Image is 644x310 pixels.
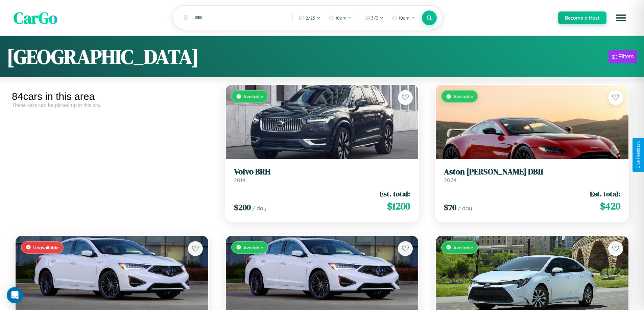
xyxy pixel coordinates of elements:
[335,15,347,21] span: 10am
[295,12,324,23] button: 2/25
[590,189,620,199] span: Est. total:
[558,11,606,24] button: Become a Host
[444,202,456,213] span: $ 70
[252,205,266,212] span: / day
[371,15,378,21] span: 3 / 3
[234,167,410,184] a: Volvo BRH2014
[600,199,620,213] span: $ 420
[234,177,245,184] span: 2014
[444,177,456,184] span: 2024
[243,245,263,250] span: Available
[7,287,23,303] div: Open Intercom Messenger
[234,202,251,213] span: $ 200
[234,167,410,177] h3: Volvo BRH
[636,141,641,169] div: Give Feedback
[444,167,620,177] h3: Aston [PERSON_NAME] DB11
[7,43,199,71] h1: [GEOGRAPHIC_DATA]
[453,245,473,250] span: Available
[14,7,57,29] span: CarGo
[399,15,410,21] span: 10am
[458,205,472,212] span: / day
[243,93,263,99] span: Available
[361,12,387,23] button: 3/3
[612,8,630,27] button: Open menu
[12,102,212,108] div: These cars can be picked up in this city.
[453,93,473,99] span: Available
[388,12,419,23] button: 10am
[380,189,410,199] span: Est. total:
[609,50,637,63] button: Filters
[444,167,620,184] a: Aston [PERSON_NAME] DB112024
[387,199,410,213] span: $ 1200
[12,91,212,102] div: 84 cars in this area
[325,12,355,23] button: 10am
[618,53,634,60] div: Filters
[33,245,59,250] span: Unavailable
[306,15,315,21] span: 2 / 25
